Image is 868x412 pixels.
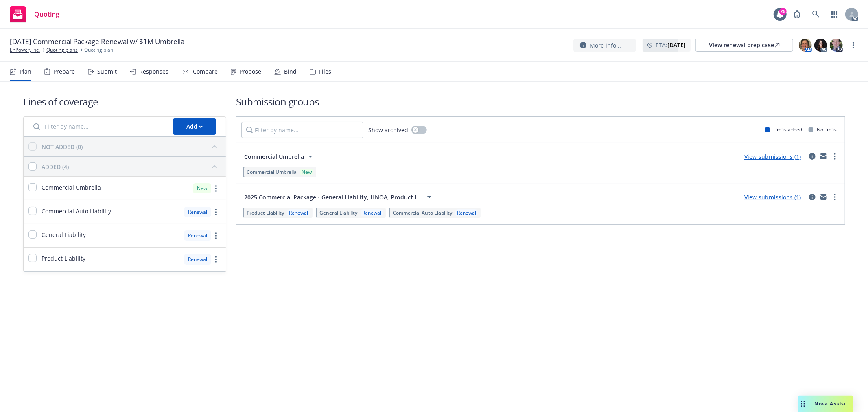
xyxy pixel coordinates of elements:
[300,169,313,175] div: New
[53,68,75,75] div: Prepare
[211,184,221,193] a: more
[807,192,817,202] a: circleInformation
[211,231,221,241] a: more
[23,95,226,108] h1: Lines of coverage
[287,209,310,216] div: Renewal
[819,151,829,161] a: mail
[193,183,211,193] div: New
[42,140,221,153] button: NOT ADDED (0)
[239,68,261,75] div: Propose
[42,162,69,171] div: ADDED (4)
[667,41,686,49] strong: [DATE]
[830,192,840,202] a: more
[184,254,211,264] div: Renewal
[42,142,83,151] div: NOT ADDED (0)
[10,46,40,54] a: EnPower, Inc.
[393,209,452,216] span: Commercial Auto Liability
[184,230,211,241] div: Renewal
[808,6,824,22] a: Search
[42,230,86,239] span: General Liability
[247,169,297,175] span: Commercial Umbrella
[830,39,843,52] img: photo
[744,193,801,201] a: View submissions (1)
[244,152,304,161] span: Commercial Umbrella
[139,68,168,75] div: Responses
[193,68,218,75] div: Compare
[573,39,636,52] button: More info...
[319,209,357,216] span: General Liability
[46,46,78,54] a: Quoting plans
[34,11,59,18] span: Quoting
[173,118,216,135] button: Add
[7,3,63,26] a: Quoting
[10,37,184,46] span: [DATE] Commercial Package Renewal w/ $1M Umbrella
[826,6,843,22] a: Switch app
[807,151,817,161] a: circleInformation
[798,396,808,412] div: Drag to move
[241,189,437,205] button: 2025 Commercial Package - General Liability, HNOA, Product L...
[368,126,408,134] span: Show archived
[361,209,383,216] div: Renewal
[779,8,787,15] div: 25
[798,396,853,412] button: Nova Assist
[809,126,837,133] div: No limits
[42,160,221,173] button: ADDED (4)
[241,122,363,138] input: Filter by name...
[184,207,211,217] div: Renewal
[247,209,284,216] span: Product Liability
[455,209,478,216] div: Renewal
[211,207,221,217] a: more
[42,254,85,263] span: Product Liability
[186,119,203,134] div: Add
[84,46,113,54] span: Quoting plan
[284,68,297,75] div: Bind
[42,207,111,215] span: Commercial Auto Liability
[819,192,829,202] a: mail
[241,148,318,164] button: Commercial Umbrella
[848,40,858,50] a: more
[814,39,827,52] img: photo
[590,41,621,50] span: More info...
[815,400,847,407] span: Nova Assist
[695,39,793,52] a: View renewal prep case
[97,68,117,75] div: Submit
[42,183,101,192] span: Commercial Umbrella
[28,118,168,135] input: Filter by name...
[799,39,812,52] img: photo
[244,193,423,202] span: 2025 Commercial Package - General Liability, HNOA, Product L...
[319,68,331,75] div: Files
[236,95,845,108] h1: Submission groups
[765,126,802,133] div: Limits added
[656,41,686,49] span: ETA :
[789,6,805,22] a: Report a Bug
[744,153,801,160] a: View submissions (1)
[20,68,31,75] div: Plan
[211,254,221,264] a: more
[709,39,780,51] div: View renewal prep case
[830,151,840,161] a: more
